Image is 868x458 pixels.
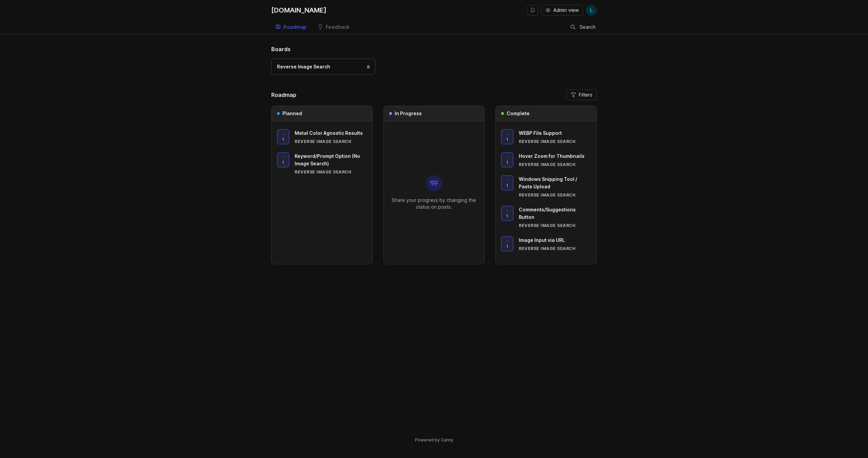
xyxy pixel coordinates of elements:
a: Feedback [314,20,354,34]
span: 1 [282,160,284,165]
button: 1 [277,129,289,144]
button: 1 [501,152,513,167]
a: Windows Snipping Tool / Paste UploadReverse Image Search [519,175,591,198]
a: Image Input via URLReverse Image Search [519,236,591,251]
span: 1 [506,137,508,142]
button: L [586,5,597,16]
h2: Roadmap [271,91,296,99]
span: 1 [506,160,508,165]
span: Metal Color Agnostic Results [295,130,363,136]
a: Hover Zoom for ThumbnailsReverse Image Search [519,152,591,167]
div: Reverse Image Search [519,139,591,144]
button: Notifications [527,5,538,16]
span: Image Input via URL [519,237,565,243]
div: Reverse Image Search [277,63,330,70]
div: [DOMAIN_NAME] [271,7,327,14]
div: Reverse Image Search [519,162,591,167]
span: L [590,6,593,14]
button: 1 [501,129,513,144]
button: Filters [566,89,597,100]
div: Reverse Image Search [519,223,591,228]
button: 1 [501,236,513,251]
div: Reverse Image Search [295,169,367,175]
a: Comments/Suggestions ButtonReverse Image Search [519,206,591,228]
span: 1 [506,244,508,249]
a: WEBP File SupportReverse Image Search [519,129,591,144]
span: Comments/Suggestions Button [519,207,576,220]
h3: Planned [282,110,302,117]
span: Keyword/Prompt Option (No Image Search) [295,153,360,166]
span: Admin view [553,7,579,14]
p: Share your progress by changing the status on posts. [389,197,479,210]
button: 1 [277,152,289,167]
div: Feedback [326,25,350,29]
h3: In Progress [395,110,422,117]
div: 8 [363,64,370,70]
h3: Complete [507,110,530,117]
div: Roadmap [283,25,307,29]
span: 1 [506,213,508,219]
div: Reverse Image Search [519,246,591,251]
a: Roadmap [271,20,311,34]
button: 1 [501,206,513,221]
a: Reverse Image Search8 [271,59,375,75]
h1: Boards [271,45,597,53]
a: Powered by Canny [414,436,454,444]
span: WEBP File Support [519,130,562,136]
button: Admin view [541,5,583,16]
button: 1 [501,175,513,190]
span: Hover Zoom for Thumbnails [519,153,585,159]
span: 1 [506,183,508,188]
div: Reverse Image Search [295,139,367,144]
div: Reverse Image Search [519,192,591,198]
span: Filters [579,91,592,98]
span: 1 [282,137,284,142]
a: Keyword/Prompt Option (No Image Search)Reverse Image Search [295,152,367,175]
a: Metal Color Agnostic ResultsReverse Image Search [295,129,367,144]
span: Windows Snipping Tool / Paste Upload [519,176,577,189]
